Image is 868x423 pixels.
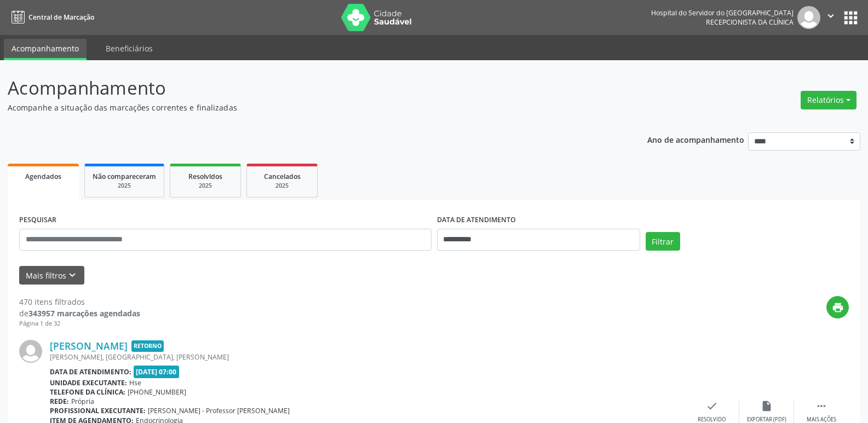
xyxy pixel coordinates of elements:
div: [PERSON_NAME], [GEOGRAPHIC_DATA], [PERSON_NAME] [50,352,685,362]
button: Filtrar [646,232,680,251]
i: check [706,400,718,412]
b: Rede: [50,397,69,406]
span: Retorno [131,340,164,352]
i: keyboard_arrow_down [66,269,78,281]
b: Telefone da clínica: [50,387,125,397]
i:  [815,400,827,412]
label: DATA DE ATENDIMENTO [437,212,516,229]
label: PESQUISAR [19,212,56,229]
p: Acompanhamento [8,74,605,102]
span: Recepcionista da clínica [706,18,794,27]
button: apps [841,8,860,27]
div: 2025 [255,182,309,190]
i: print [832,302,844,314]
a: Acompanhamento [4,39,87,60]
span: Não compareceram [93,172,156,181]
span: Resolvidos [188,172,222,181]
button: Mais filtroskeyboard_arrow_down [19,266,84,285]
b: Profissional executante: [50,406,146,415]
div: de [19,308,140,319]
a: [PERSON_NAME] [50,340,128,352]
strong: 343957 marcações agendadas [28,308,140,318]
span: Agendados [25,172,61,181]
span: [PHONE_NUMBER] [128,387,186,397]
i: insert_drive_file [761,400,773,412]
span: [PERSON_NAME] - Professor [PERSON_NAME] [148,406,290,415]
a: Central de Marcação [8,8,94,26]
span: Própria [71,397,94,406]
span: Hse [129,378,141,387]
b: Unidade executante: [50,378,127,387]
i:  [825,10,837,22]
p: Acompanhe a situação das marcações correntes e finalizadas [8,102,605,113]
span: Cancelados [264,172,301,181]
img: img [797,6,820,29]
div: 2025 [178,182,233,190]
div: 470 itens filtrados [19,296,140,308]
div: Página 1 de 32 [19,319,140,328]
a: Beneficiários [98,39,160,58]
div: 2025 [93,182,156,190]
img: img [19,340,42,363]
span: [DATE] 07:00 [134,366,180,378]
div: Hospital do Servidor do [GEOGRAPHIC_DATA] [651,8,794,18]
button:  [820,6,841,29]
b: Data de atendimento: [50,367,131,376]
p: Ano de acompanhamento [647,132,744,146]
span: Central de Marcação [28,13,94,22]
button: Relatórios [801,91,856,109]
button: print [826,296,849,318]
